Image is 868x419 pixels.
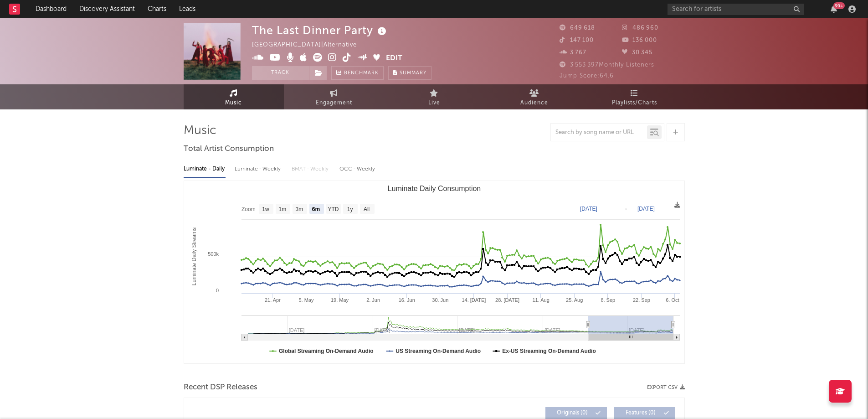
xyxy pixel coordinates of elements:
[386,53,402,64] button: Edit
[184,144,274,155] span: Total Artist Consumption
[387,185,481,192] text: Luminate Daily Consumption
[330,297,349,303] text: 19. May
[316,98,352,109] span: Engagement
[637,206,655,212] text: [DATE]
[432,297,448,303] text: 30. Jun
[632,297,650,303] text: 22. Sep
[560,25,595,31] span: 649 618
[347,206,353,212] text: 1y
[566,297,583,303] text: 25. Aug
[388,66,431,80] button: Summary
[622,37,657,43] span: 136 000
[298,297,314,303] text: 5. May
[560,37,594,43] span: 147 100
[331,66,384,80] a: Benchmark
[622,25,658,31] span: 486 960
[614,407,675,419] button: Features(0)
[241,206,256,212] text: Zoom
[184,181,684,363] svg: Luminate Daily Consumption
[295,206,303,212] text: 3m
[184,84,284,109] a: Music
[668,4,804,15] input: Search for artists
[344,68,379,79] span: Benchmark
[312,206,319,212] text: 6m
[560,50,586,56] span: 3 767
[647,385,685,390] button: Export CSV
[384,84,484,109] a: Live
[831,5,837,13] button: 99+
[502,348,596,354] text: Ex-US Streaming On-Demand Audio
[400,71,426,76] span: Summary
[366,297,380,303] text: 2. Jun
[339,161,376,177] div: OCC - Weekly
[620,410,662,416] span: Features ( 0 )
[551,129,647,136] input: Search by song name or URL
[622,206,628,212] text: →
[184,161,226,177] div: Luminate - Daily
[580,206,597,212] text: [DATE]
[428,98,440,109] span: Live
[252,66,309,80] button: Track
[363,206,369,212] text: All
[190,228,197,285] text: Luminate Daily Streams
[601,297,615,303] text: 8. Sep
[612,98,657,109] span: Playlists/Charts
[585,84,685,109] a: Playlists/Charts
[545,407,607,419] button: Originals(0)
[462,297,486,303] text: 14. [DATE]
[398,297,415,303] text: 16. Jun
[264,297,280,303] text: 21. Apr
[252,40,367,51] div: [GEOGRAPHIC_DATA] | Alternative
[666,297,679,303] text: 6. Oct
[252,23,389,38] div: The Last Dinner Party
[395,348,481,354] text: US Streaming On-Demand Audio
[262,206,269,212] text: 1w
[279,348,374,354] text: Global Streaming On-Demand Audio
[560,73,614,79] span: Jump Score: 64.6
[216,288,218,293] text: 0
[532,297,549,303] text: 11. Aug
[208,251,219,257] text: 500k
[328,206,339,212] text: YTD
[284,84,384,109] a: Engagement
[622,50,652,56] span: 30 345
[225,98,242,109] span: Music
[833,2,845,9] div: 99 +
[235,161,282,177] div: Luminate - Weekly
[551,410,593,416] span: Originals ( 0 )
[484,84,585,109] a: Audience
[184,382,257,393] span: Recent DSP Releases
[278,206,286,212] text: 1m
[560,62,654,68] span: 3 553 397 Monthly Listeners
[495,297,519,303] text: 28. [DATE]
[520,98,548,109] span: Audience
